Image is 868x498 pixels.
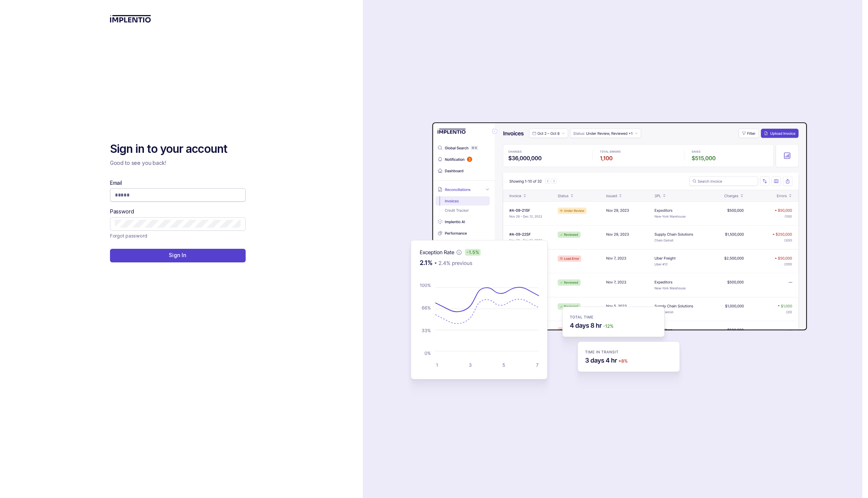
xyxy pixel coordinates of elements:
label: Password [110,208,134,215]
p: Forgot password [110,232,147,240]
p: Good to see you back! [110,159,246,167]
p: Sign In [169,251,186,259]
a: Link Forgot password [110,232,147,240]
img: logo [110,15,151,23]
button: Sign In [110,249,246,262]
img: signin-background.svg [384,99,810,400]
h2: Sign in to your account [110,142,246,157]
label: Email [110,179,122,187]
